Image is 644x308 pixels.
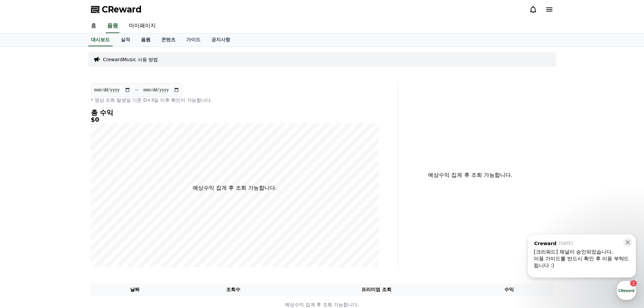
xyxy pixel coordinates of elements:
[181,33,206,46] a: 가이드
[103,56,158,63] a: CrewardMusic 사용 방법
[104,224,113,230] span: 설정
[156,33,181,46] a: 콘텐츠
[193,184,277,192] p: 예상수익 집계 후 조회 가능합니다.
[62,225,70,230] span: 대화
[86,19,102,33] a: 홈
[91,97,379,103] p: * 영상 조회 발생일 기준 D+3일 이후 확인이 가능합니다.
[106,19,119,33] a: 음원
[91,283,179,296] th: 날짜
[206,33,236,46] a: 공지사항
[115,33,136,46] a: 실적
[91,116,379,123] h5: $0
[21,224,25,230] span: 홈
[69,214,71,219] span: 1
[179,283,287,296] th: 조회수
[123,19,161,33] a: 마이페이지
[102,4,142,15] span: CReward
[45,214,87,231] a: 1대화
[87,214,130,231] a: 설정
[135,86,139,94] p: ~
[465,283,553,296] th: 수익
[136,33,156,46] a: 음원
[288,283,465,296] th: 프리미엄 조회
[2,214,45,231] a: 홈
[91,109,379,116] h4: 총 수익
[404,171,537,179] p: 예상수익 집계 후 조회 가능합니다.
[91,4,142,15] a: CReward
[88,33,113,46] a: 대시보드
